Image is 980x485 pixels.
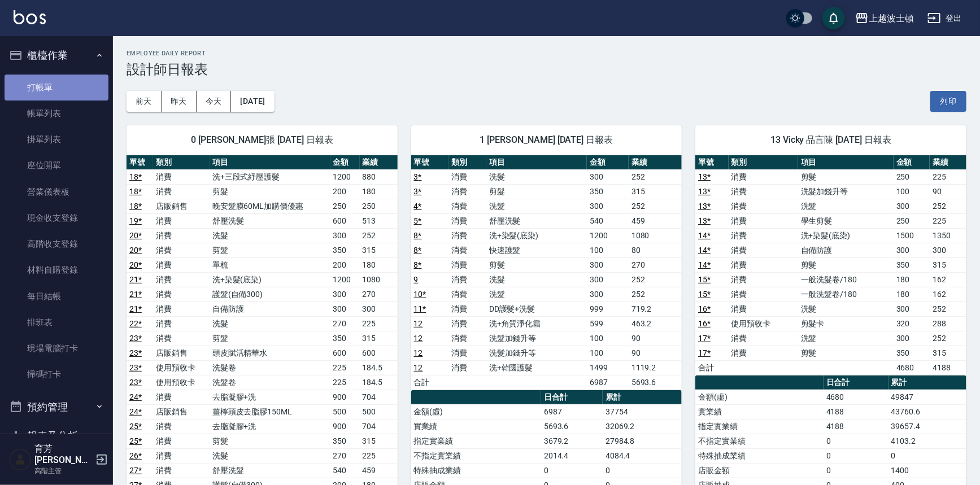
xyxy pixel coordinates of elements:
td: 350 [587,184,628,199]
button: 櫃檯作業 [5,41,108,70]
td: 1499 [587,360,628,375]
button: 前天 [127,91,162,112]
td: 300 [587,199,628,213]
td: 洗髮 [210,448,330,463]
td: 洗髮 [798,302,894,316]
td: 463.2 [629,316,682,331]
td: 162 [930,287,966,302]
td: 消費 [448,316,486,331]
td: 180 [894,272,930,287]
td: 500 [330,404,360,419]
img: Person [9,448,32,471]
td: 100 [587,346,628,360]
td: 315 [360,331,398,346]
h5: 育芳[PERSON_NAME] [34,443,92,466]
td: 舒壓洗髮 [210,463,330,478]
td: 300 [894,331,930,346]
td: 消費 [153,213,209,228]
span: 0 [PERSON_NAME]張 [DATE] 日報表 [140,134,384,146]
th: 累計 [888,375,966,390]
button: save [822,7,845,29]
td: 剪髮 [798,346,894,360]
td: 洗+韓國護髮 [486,360,587,375]
td: 洗+三段式紓壓護髮 [210,169,330,184]
td: 舒壓洗髮 [486,213,587,228]
td: 513 [360,213,398,228]
a: 營業儀表板 [5,179,108,205]
a: 高階收支登錄 [5,231,108,257]
td: 80 [629,243,682,257]
td: 4680 [894,360,930,375]
td: 店販銷售 [153,199,209,213]
td: 金額(虛) [695,390,824,404]
td: 300 [587,257,628,272]
span: 13 Vicky 品言陳 [DATE] 日報表 [709,134,953,146]
td: 洗髮加錢升等 [798,184,894,199]
th: 業績 [360,155,398,170]
td: 252 [629,169,682,184]
td: 225 [330,360,360,375]
a: 12 [414,348,423,357]
td: 3679.2 [541,434,603,448]
td: 180 [894,287,930,302]
td: 350 [330,434,360,448]
td: 300 [587,272,628,287]
a: 現場電腦打卡 [5,335,108,361]
td: 1400 [888,463,966,478]
td: 消費 [448,272,486,287]
td: 4188 [824,419,888,434]
td: 洗髮 [210,316,330,331]
button: 上越波士頓 [851,7,918,30]
td: 4084.4 [603,448,682,463]
td: 一般洗髮卷/180 [798,272,894,287]
td: 300 [930,243,966,257]
td: 225 [930,213,966,228]
a: 掃碼打卡 [5,361,108,387]
td: 消費 [729,346,798,360]
td: 600 [330,346,360,360]
td: 消費 [448,243,486,257]
th: 單號 [695,155,728,170]
td: 1080 [360,272,398,287]
td: 店販金額 [695,463,824,478]
table: a dense table [695,155,966,375]
td: 消費 [153,331,209,346]
td: 剪髮 [210,243,330,257]
td: 消費 [448,302,486,316]
td: 500 [360,404,398,419]
td: 實業績 [695,404,824,419]
td: 0 [824,448,888,463]
td: DD護髮+洗髮 [486,302,587,316]
td: 49847 [888,390,966,404]
td: 999 [587,302,628,316]
button: 昨天 [162,91,197,112]
td: 350 [330,243,360,257]
td: 0 [888,448,966,463]
td: 1200 [330,272,360,287]
td: 288 [930,316,966,331]
td: 250 [894,213,930,228]
td: 0 [541,463,603,478]
td: 消費 [448,184,486,199]
td: 合計 [695,360,728,375]
td: 100 [894,184,930,199]
td: 900 [330,419,360,434]
td: 300 [330,228,360,243]
a: 排班表 [5,309,108,335]
td: 315 [360,434,398,448]
td: 洗髮 [798,331,894,346]
td: 頭皮賦活精華水 [210,346,330,360]
td: 252 [930,331,966,346]
td: 剪髮 [210,434,330,448]
td: 洗+染髮(底染) [798,228,894,243]
td: 消費 [153,302,209,316]
td: 晚安髮膜60ML加購價優惠 [210,199,330,213]
th: 類別 [448,155,486,170]
th: 項目 [798,155,894,170]
td: 洗+染髮(底染) [210,272,330,287]
td: 洗髮 [486,272,587,287]
td: 600 [330,213,360,228]
td: 252 [629,287,682,302]
button: 列印 [930,91,966,112]
th: 類別 [153,155,209,170]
